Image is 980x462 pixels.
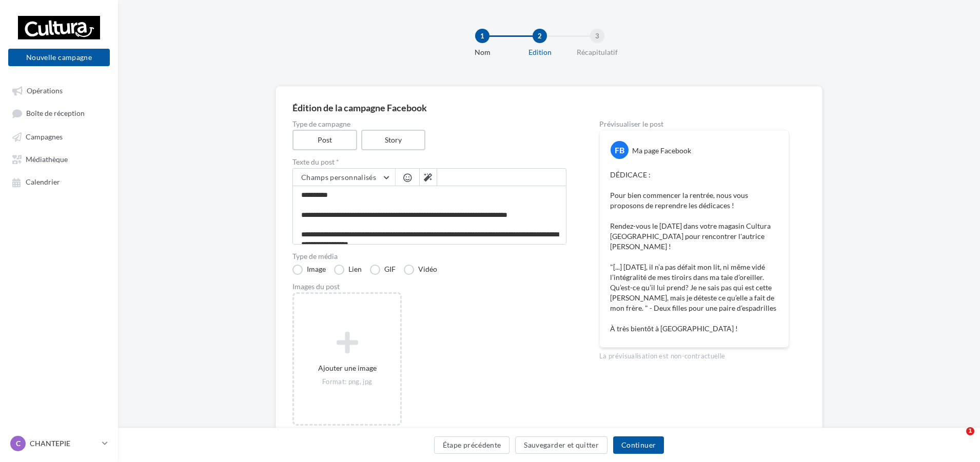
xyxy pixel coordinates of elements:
[6,81,112,99] a: Opérations
[16,438,21,449] span: C
[611,141,629,159] div: FB
[632,146,691,156] div: Ma page Facebook
[292,120,566,128] label: Type de campagne
[6,172,112,191] a: Calendrier
[590,29,604,43] div: 3
[515,436,607,454] button: Sauvegarder et quitter
[361,130,426,150] label: Story
[434,436,510,454] button: Étape précédente
[6,150,112,168] a: Médiathèque
[613,436,664,454] button: Continuer
[8,49,110,66] button: Nouvelle campagne
[292,253,566,260] label: Type de média
[292,158,566,166] label: Texte du post *
[8,434,110,453] a: C CHANTEPIE
[26,132,63,141] span: Campagnes
[292,265,326,275] label: Image
[301,173,376,182] span: Champs personnalisés
[292,130,357,150] label: Post
[6,104,112,123] a: Boîte de réception
[533,29,547,43] div: 2
[449,47,515,57] div: Nom
[293,169,395,186] button: Champs personnalisés
[26,155,68,164] span: Médiathèque
[26,178,60,187] span: Calendrier
[30,438,98,449] p: CHANTEPIE
[564,47,630,57] div: Récapitulatif
[370,265,396,275] label: GIF
[26,109,85,118] span: Boîte de réception
[610,170,778,334] p: DÉDICACE : Pour bien commencer la rentrée, nous vous proposons de reprendre les dédicaces ! Rende...
[507,47,573,57] div: Edition
[945,427,970,452] iframe: Intercom live chat
[599,348,789,361] div: La prévisualisation est non-contractuelle
[27,86,63,95] span: Opérations
[6,127,112,146] a: Campagnes
[599,120,789,128] div: Prévisualiser le post
[966,427,974,435] span: 1
[292,103,806,112] div: Édition de la campagne Facebook
[404,265,437,275] label: Vidéo
[475,29,489,43] div: 1
[292,283,566,290] div: Images du post
[334,265,362,275] label: Lien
